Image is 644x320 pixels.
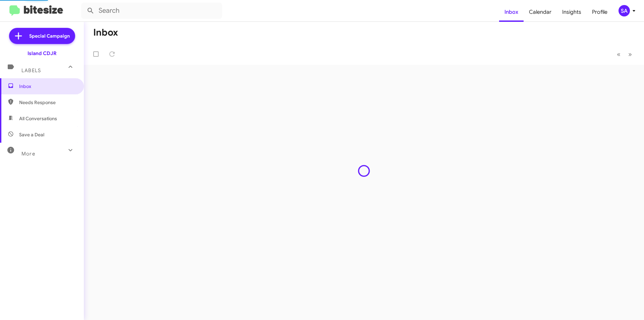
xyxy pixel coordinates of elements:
span: Needs Response [19,99,76,106]
a: Special Campaign [9,28,75,44]
a: Calendar [524,2,557,22]
div: SA [619,5,630,16]
div: Island CDJR [28,50,57,57]
nav: Page navigation example [613,47,636,61]
a: Inbox [499,2,524,22]
span: Inbox [19,83,76,90]
span: Special Campaign [29,33,70,39]
span: More [21,151,35,157]
h1: Inbox [93,27,118,38]
button: SA [613,5,637,16]
input: Search [81,3,222,19]
a: Profile [587,2,613,22]
span: Save a Deal [19,131,44,138]
button: Next [624,47,636,61]
a: Insights [557,2,587,22]
button: Previous [613,47,625,61]
span: Labels [21,67,41,74]
span: All Conversations [19,115,57,122]
span: « [617,50,621,58]
span: » [628,50,632,58]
